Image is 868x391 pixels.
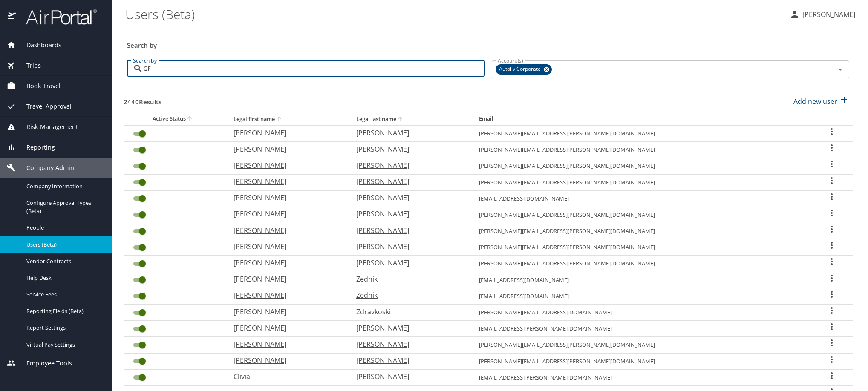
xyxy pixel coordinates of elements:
td: [PERSON_NAME][EMAIL_ADDRESS][PERSON_NAME][DOMAIN_NAME] [472,158,811,174]
p: [PERSON_NAME] [356,193,462,203]
td: [PERSON_NAME][EMAIL_ADDRESS][PERSON_NAME][DOMAIN_NAME] [472,125,811,141]
p: [PERSON_NAME] [800,9,855,20]
p: [PERSON_NAME] [234,355,339,365]
p: [PERSON_NAME] [356,128,462,138]
td: [PERSON_NAME][EMAIL_ADDRESS][PERSON_NAME][DOMAIN_NAME] [472,256,811,272]
td: [PERSON_NAME][EMAIL_ADDRESS][PERSON_NAME][DOMAIN_NAME] [472,142,811,158]
span: Users (Beta) [26,241,101,249]
th: Email [472,113,811,125]
span: Book Travel [16,81,61,91]
span: Risk Management [16,122,78,132]
th: Active Status [124,113,227,125]
td: [EMAIL_ADDRESS][DOMAIN_NAME] [472,272,811,288]
img: icon-airportal.png [8,9,17,25]
p: [PERSON_NAME] [356,209,462,219]
button: [PERSON_NAME] [786,7,859,22]
button: sort [186,115,194,123]
span: Virtual Pay Settings [26,341,101,349]
span: Company Information [26,182,101,190]
p: [PERSON_NAME] [234,160,339,170]
p: [PERSON_NAME] [234,339,339,349]
span: Help Desk [26,274,101,282]
p: [PERSON_NAME] [356,241,462,252]
p: [PERSON_NAME] [356,160,462,170]
button: Add new user [790,92,853,111]
td: [EMAIL_ADDRESS][DOMAIN_NAME] [472,190,811,207]
p: Zednik [356,274,462,284]
td: [EMAIL_ADDRESS][DOMAIN_NAME] [472,288,811,304]
span: Report Settings [26,324,101,332]
th: Legal last name [349,113,472,125]
p: [PERSON_NAME] [234,241,339,252]
p: Zednik [356,290,462,300]
span: Company Admin [16,163,74,172]
span: Reporting Fields (Beta) [26,307,101,315]
p: [PERSON_NAME] [356,339,462,349]
button: sort [396,115,405,124]
p: [PERSON_NAME] [234,323,339,333]
p: [PERSON_NAME] [234,144,339,154]
p: [PERSON_NAME] [234,209,339,219]
h1: Users (Beta) [125,1,783,27]
button: Open [834,63,846,75]
span: Service Fees [26,290,101,299]
p: Add new user [793,96,837,106]
img: airportal-logo.png [17,9,97,25]
p: [PERSON_NAME] [356,355,462,365]
span: Reporting [16,143,55,152]
td: [PERSON_NAME][EMAIL_ADDRESS][DOMAIN_NAME] [472,305,811,321]
p: [PERSON_NAME] [356,323,462,333]
h3: Search by [127,35,849,50]
td: [EMAIL_ADDRESS][PERSON_NAME][DOMAIN_NAME] [472,321,811,337]
p: [PERSON_NAME] [234,128,339,138]
p: [PERSON_NAME] [356,371,462,382]
p: [PERSON_NAME] [234,274,339,284]
span: Dashboards [16,40,61,50]
span: Travel Approval [16,102,72,111]
p: [PERSON_NAME] [356,176,462,187]
span: People [26,224,101,232]
input: Search by name or email [143,60,485,77]
p: [PERSON_NAME] [356,258,462,268]
td: [PERSON_NAME][EMAIL_ADDRESS][PERSON_NAME][DOMAIN_NAME] [472,207,811,223]
p: [PERSON_NAME] [234,225,339,236]
p: [PERSON_NAME] [356,144,462,154]
td: [PERSON_NAME][EMAIL_ADDRESS][PERSON_NAME][DOMAIN_NAME] [472,223,811,239]
button: sort [275,115,283,124]
div: Autoliv Corporate [496,64,552,75]
p: Clivia [234,371,339,382]
p: [PERSON_NAME] [234,176,339,187]
p: [PERSON_NAME] [234,307,339,317]
span: Autoliv Corporate [496,65,546,74]
td: [PERSON_NAME][EMAIL_ADDRESS][PERSON_NAME][DOMAIN_NAME] [472,239,811,256]
p: [PERSON_NAME] [356,225,462,236]
span: Employee Tools [16,359,72,368]
span: Vendor Contracts [26,257,101,265]
td: [EMAIL_ADDRESS][PERSON_NAME][DOMAIN_NAME] [472,369,811,385]
p: Zdravkoski [356,307,462,317]
p: [PERSON_NAME] [234,193,339,203]
p: [PERSON_NAME] [234,258,339,268]
span: Configure Approval Types (Beta) [26,199,101,215]
td: [PERSON_NAME][EMAIL_ADDRESS][PERSON_NAME][DOMAIN_NAME] [472,174,811,190]
td: [PERSON_NAME][EMAIL_ADDRESS][PERSON_NAME][DOMAIN_NAME] [472,337,811,353]
td: [PERSON_NAME][EMAIL_ADDRESS][PERSON_NAME][DOMAIN_NAME] [472,353,811,369]
span: Trips [16,61,41,70]
p: [PERSON_NAME] [234,290,339,300]
h3: 2440 Results [124,92,161,107]
th: Legal first name [227,113,349,125]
